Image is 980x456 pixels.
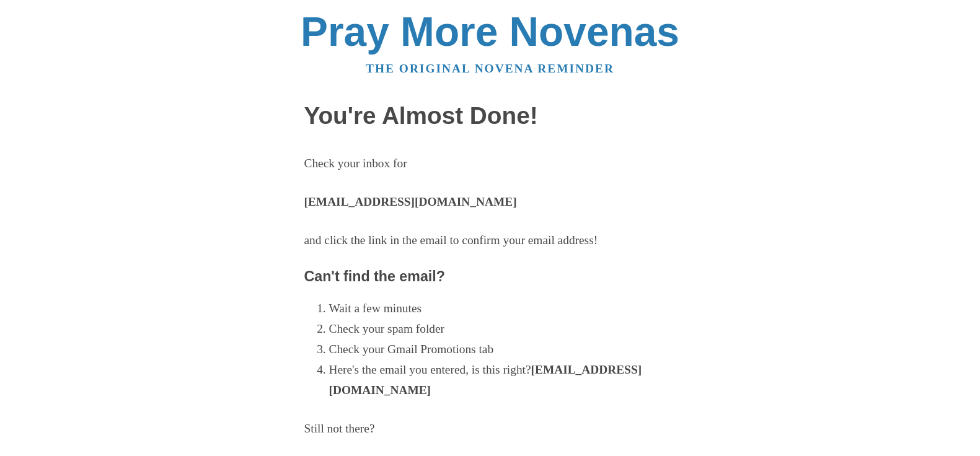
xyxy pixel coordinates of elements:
[304,154,676,174] p: Check your inbox for
[304,230,676,251] p: and click the link in the email to confirm your email address!
[329,299,676,319] li: Wait a few minutes
[304,419,676,439] p: Still not there?
[329,360,676,401] li: Here's the email you entered, is this right?
[304,269,676,285] h3: Can't find the email?
[329,319,676,340] li: Check your spam folder
[304,103,676,129] h1: You're Almost Done!
[329,363,642,397] strong: [EMAIL_ADDRESS][DOMAIN_NAME]
[301,9,679,55] a: Pray More Novenas
[329,340,676,360] li: Check your Gmail Promotions tab
[366,62,614,75] a: The original novena reminder
[304,195,517,208] strong: [EMAIL_ADDRESS][DOMAIN_NAME]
